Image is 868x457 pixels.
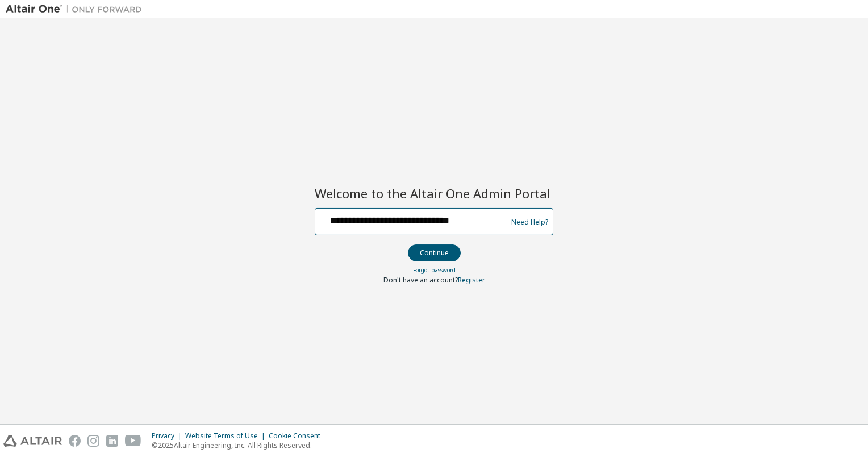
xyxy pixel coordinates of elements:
[511,222,548,222] a: Need Help?
[413,266,456,274] a: Forgot password
[383,275,458,285] span: Don't have an account?
[3,435,62,447] img: altair_logo.svg
[269,431,327,441] div: Cookie Consent
[69,435,81,447] img: facebook.svg
[152,431,185,441] div: Privacy
[315,185,553,201] h2: Welcome to the Altair One Admin Portal
[458,275,485,285] a: Register
[185,431,269,441] div: Website Terms of Use
[6,3,148,15] img: Altair One
[152,441,327,450] p: © 2025 Altair Engineering, Inc. All Rights Reserved.
[106,435,118,447] img: linkedin.svg
[87,435,99,447] img: instagram.svg
[408,244,461,261] button: Continue
[125,435,141,447] img: youtube.svg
